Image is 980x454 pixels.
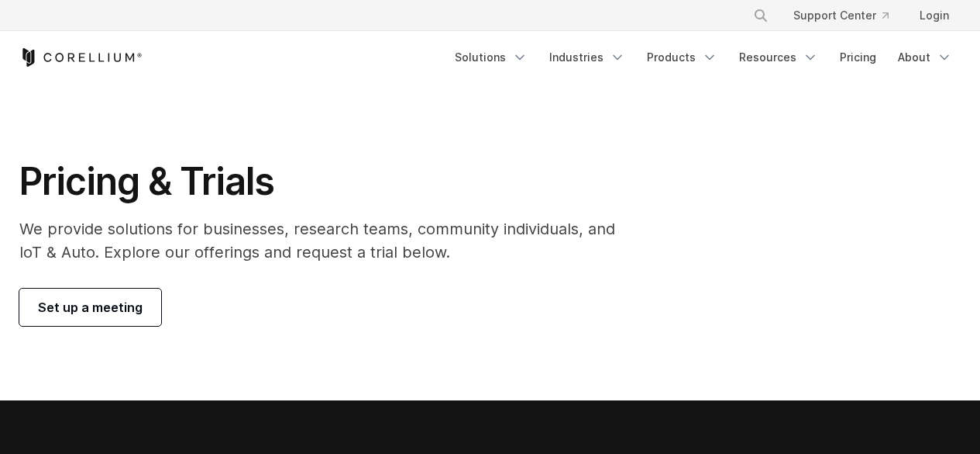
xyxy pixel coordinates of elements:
p: We provide solutions for businesses, research teams, community individuals, and IoT & Auto. Explo... [19,217,637,264]
a: Pricing [830,43,885,71]
a: Set up a meeting [19,289,161,326]
button: Search [747,2,775,29]
a: Industries [540,43,634,71]
a: Solutions [445,43,537,71]
a: About [889,43,961,71]
a: Resources [730,43,827,71]
div: Navigation Menu [734,2,961,29]
span: Set up a meeting [38,298,143,317]
a: Login [907,2,961,29]
h1: Pricing & Trials [19,158,637,205]
a: Support Center [781,2,901,29]
div: Navigation Menu [445,43,961,71]
a: Products [638,43,727,71]
a: Corellium Home [19,48,143,67]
